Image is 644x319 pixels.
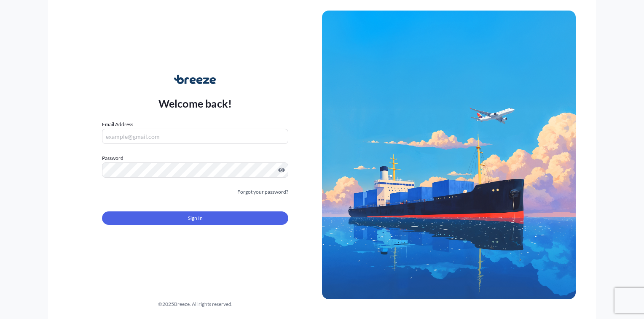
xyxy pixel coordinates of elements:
[68,300,322,308] div: © 2025 Breeze. All rights reserved.
[237,188,288,196] a: Forgot your password?
[102,211,288,225] button: Sign In
[102,120,133,129] label: Email Address
[278,167,285,173] button: Show password
[102,129,288,144] input: example@gmail.com
[102,154,288,162] label: Password
[322,11,576,299] img: Ship illustration
[188,214,203,222] span: Sign In
[158,97,232,110] p: Welcome back!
